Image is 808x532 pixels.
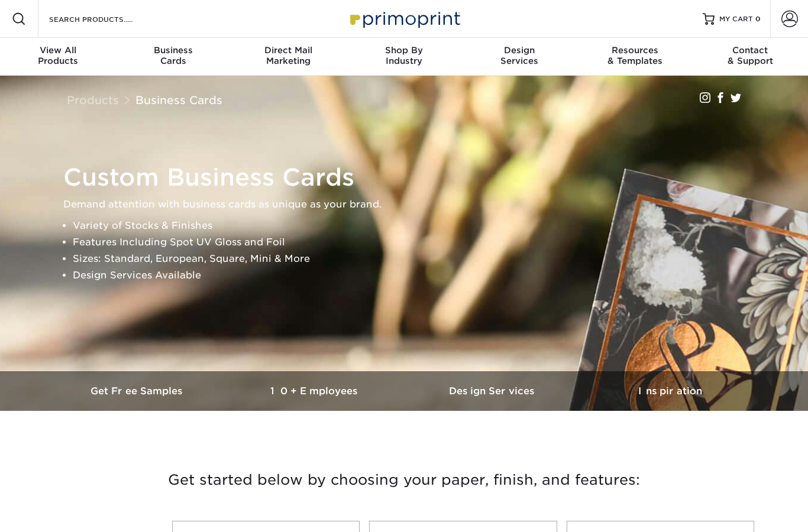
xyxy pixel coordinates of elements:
[581,371,759,411] a: Inspiration
[49,371,227,411] a: Get Free Samples
[231,38,346,76] a: Direct MailMarketing
[115,45,231,56] span: Business
[49,385,227,397] h3: Get Free Samples
[67,93,119,106] a: Products
[115,38,231,76] a: BusinessCards
[577,38,693,76] a: Resources& Templates
[48,12,163,26] input: SEARCH PRODUCTS.....
[115,45,231,66] div: Cards
[345,6,463,31] img: Primoprint
[693,38,808,76] a: Contact& Support
[462,45,577,66] div: Services
[755,15,761,23] span: 0
[404,385,581,397] h3: Design Services
[135,93,222,106] a: Business Cards
[231,45,346,56] span: Direct Mail
[346,45,461,66] div: Industry
[719,14,753,24] span: MY CART
[581,385,759,397] h3: Inspiration
[404,371,581,411] a: Design Services
[693,45,808,66] div: & Support
[577,45,693,66] div: & Templates
[73,234,755,251] li: Features Including Spot UV Gloss and Foil
[231,45,346,66] div: Marketing
[346,38,461,76] a: Shop ByIndustry
[73,218,755,234] li: Variety of Stocks & Finishes
[693,45,808,56] span: Contact
[346,45,461,56] span: Shop By
[73,251,755,267] li: Sizes: Standard, European, Square, Mini & More
[73,267,755,284] li: Design Services Available
[227,371,404,411] a: 10+ Employees
[63,196,755,213] p: Demand attention with business cards as unique as your brand.
[58,453,750,507] h3: Get started below by choosing your paper, finish, and features:
[462,45,577,56] span: Design
[227,385,404,397] h3: 10+ Employees
[462,38,577,76] a: DesignServices
[577,45,693,56] span: Resources
[63,163,755,192] h1: Custom Business Cards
